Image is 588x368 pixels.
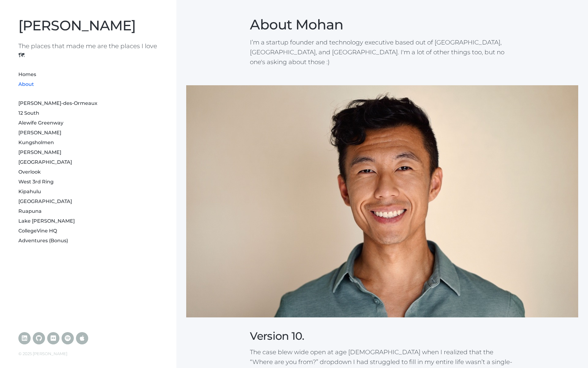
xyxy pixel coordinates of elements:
a: Lake [PERSON_NAME] [18,218,75,224]
a: About [18,81,34,87]
a: Kipahulu [18,189,41,194]
a: West 3rd Ring [18,179,54,185]
a: [GEOGRAPHIC_DATA] [18,159,72,165]
a: 12 South [18,110,39,116]
a: Ruapuna [18,208,42,214]
a: Overlook [18,169,41,175]
a: [PERSON_NAME]-des-Ormeaux [18,100,97,106]
span: © 2025 [PERSON_NAME] [18,351,67,356]
a: [PERSON_NAME] [18,130,61,136]
a: [PERSON_NAME] [18,17,136,34]
h1: About Mohan [250,16,514,33]
a: CollegeVine HQ [18,228,57,234]
h1: The places that made me are the places I love 🗺 [18,41,158,60]
a: Alewife Greenway [18,120,63,126]
p: I’m a startup founder and technology executive based out of [GEOGRAPHIC_DATA], [GEOGRAPHIC_DATA],... [250,37,514,67]
a: Adventures (Bonus) [18,238,68,243]
a: [PERSON_NAME] [18,149,61,155]
a: [GEOGRAPHIC_DATA] [18,198,72,204]
a: Homes [18,71,36,77]
h2: Version 10. [250,330,514,343]
a: Kungsholmen [18,140,54,145]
